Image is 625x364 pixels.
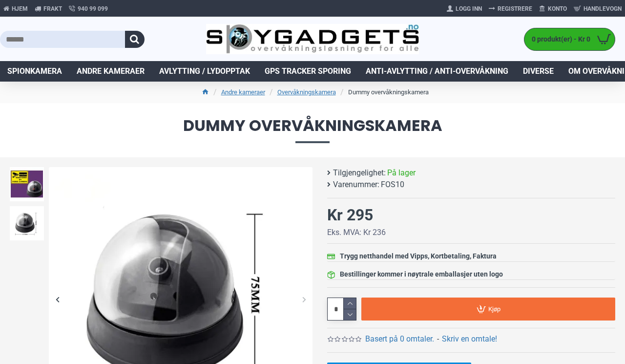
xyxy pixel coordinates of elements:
a: Handlevogn [570,1,625,17]
span: Registrere [498,4,532,13]
a: Diverse [516,61,561,82]
div: Bestillinger kommer i nøytrale emballasjer uten logo [340,269,503,279]
div: Trygg netthandel med Vipps, Kortbetaling, Faktura [340,251,497,261]
img: SpyGadgets.no [206,24,418,55]
span: På lager [387,167,416,179]
span: GPS Tracker Sporing [265,65,351,77]
a: Andre kameraer [69,61,152,82]
span: Dummy overvåkningskamera [10,118,615,143]
span: Konto [548,4,567,13]
span: Spionkamera [7,65,62,77]
div: Previous slide [49,291,66,308]
span: Diverse [523,65,554,77]
a: Basert på 0 omtaler. [365,333,434,345]
span: Andre kameraer [77,65,145,77]
span: Handlevogn [583,4,622,13]
div: Next slide [295,291,312,308]
a: Konto [536,1,570,17]
a: Logg Inn [443,1,485,17]
a: Anti-avlytting / Anti-overvåkning [358,61,516,82]
a: Avlytting / Lydopptak [152,61,257,82]
span: 0 produkt(er) - Kr 0 [524,34,593,44]
img: Dummy overvåkningskamera - SpyGadgets.no [10,167,44,201]
a: Andre kameraer [221,87,265,97]
a: Skriv en omtale! [442,333,497,345]
span: Anti-avlytting / Anti-overvåkning [366,65,508,77]
a: Registrere [485,1,536,17]
span: Hjem [12,4,28,13]
img: Dummy overvåkningskamera - SpyGadgets.no [10,206,44,240]
span: FOS10 [381,179,404,191]
b: Tilgjengelighet: [333,167,386,179]
b: Varenummer: [333,179,379,191]
span: Frakt [43,4,62,13]
a: GPS Tracker Sporing [257,61,358,82]
a: 0 produkt(er) - Kr 0 [524,28,615,50]
div: Kr 295 [327,203,373,227]
a: Overvåkningskamera [277,87,336,97]
span: Avlytting / Lydopptak [159,65,250,77]
b: - [437,334,439,343]
span: Logg Inn [456,4,482,13]
span: Kjøp [488,306,500,312]
span: 940 99 099 [78,4,108,13]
